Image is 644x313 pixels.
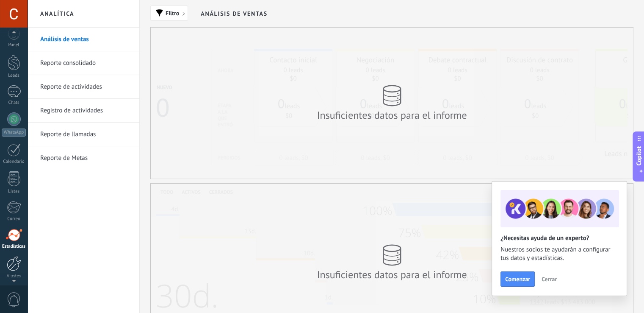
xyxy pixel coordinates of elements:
[2,100,26,106] div: Chats
[28,146,139,170] li: Reporte de Metas
[40,146,131,170] a: Reporte de Metas
[2,216,26,222] div: Correo
[40,123,131,146] a: Reporte de llamadas
[2,159,26,165] div: Calendario
[40,99,131,123] a: Registro de actividades
[40,28,131,51] a: Análisis de ventas
[28,75,139,99] li: Reporte de actividades
[2,244,26,249] div: Estadísticas
[28,99,139,123] li: Registro de actividades
[2,189,26,194] div: Listas
[28,28,139,51] li: Análisis de ventas
[166,10,179,16] span: Filtro
[150,6,188,21] button: Filtro
[500,246,618,263] span: Nuestros socios te ayudarán a configurar tus datos y estadísticas.
[505,276,530,282] span: Comenzar
[2,42,26,48] div: Panel
[2,73,26,78] div: Leads
[500,234,618,242] h2: ¿Necesitas ayuda de un experto?
[542,276,557,282] span: Cerrar
[316,109,468,122] div: Insuficientes datos para el informe
[28,123,139,146] li: Reporte de llamadas
[2,129,26,137] div: WhatsApp
[28,51,139,75] li: Reporte consolidado
[40,75,131,99] a: Reporte de actividades
[500,271,535,287] button: Comenzar
[316,268,468,281] div: Insuficientes datos para el informe
[40,51,131,75] a: Reporte consolidado
[635,146,643,166] span: Copilot
[538,273,561,285] button: Cerrar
